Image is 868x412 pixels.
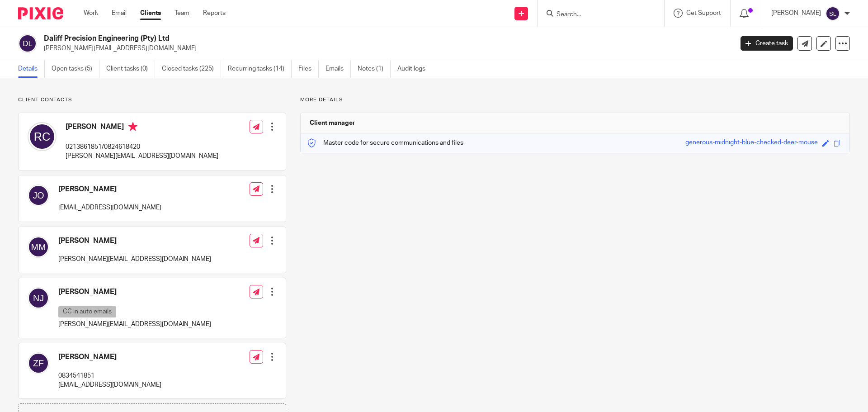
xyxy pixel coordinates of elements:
[18,96,286,104] p: Client contacts
[28,185,49,206] img: svg%3E
[28,122,57,151] img: svg%3E
[58,380,161,389] p: [EMAIL_ADDRESS][DOMAIN_NAME]
[797,36,812,51] a: Send new email
[685,138,818,148] div: generous-midnight-blue-checked-deer-mouse
[18,60,45,78] a: Details
[686,10,721,16] span: Get Support
[58,352,161,362] h4: [PERSON_NAME]
[128,122,137,131] i: Primary
[310,118,355,128] h3: Client manager
[325,60,351,78] a: Emails
[300,96,850,104] p: More details
[18,34,37,53] img: svg%3E
[18,7,63,19] img: Pixie
[741,36,793,51] a: Create task
[106,60,155,78] a: Client tasks (0)
[58,320,211,329] p: [PERSON_NAME][EMAIL_ADDRESS][DOMAIN_NAME]
[556,11,637,19] input: Search
[58,255,211,264] p: [PERSON_NAME][EMAIL_ADDRESS][DOMAIN_NAME]
[307,138,463,147] p: Master code for secure communications and files
[66,122,218,133] h4: [PERSON_NAME]
[58,203,161,212] p: [EMAIL_ADDRESS][DOMAIN_NAME]
[203,9,226,18] a: Reports
[66,142,218,152] p: 0213861851/0824618420
[28,352,49,374] img: svg%3E
[140,9,161,18] a: Clients
[822,140,829,147] span: Edit code
[58,371,161,380] p: 0834541851
[44,44,727,53] p: [PERSON_NAME][EMAIL_ADDRESS][DOMAIN_NAME]
[112,9,127,18] a: Email
[834,140,840,147] span: Copy to clipboard
[228,60,292,78] a: Recurring tasks (14)
[58,306,116,317] p: CC in auto emails
[28,236,49,258] img: svg%3E
[358,60,391,78] a: Notes (1)
[58,185,161,194] h4: [PERSON_NAME]
[298,60,319,78] a: Files
[162,60,221,78] a: Closed tasks (225)
[84,9,98,18] a: Work
[58,236,211,246] h4: [PERSON_NAME]
[771,9,821,18] p: [PERSON_NAME]
[44,34,590,43] h2: Daliff Precision Engineering (Pty) Ltd
[66,152,218,161] p: [PERSON_NAME][EMAIL_ADDRESS][DOMAIN_NAME]
[175,9,189,18] a: Team
[58,287,211,297] h4: [PERSON_NAME]
[816,36,831,51] a: Edit client
[397,60,432,78] a: Audit logs
[28,287,49,309] img: svg%3E
[52,60,99,78] a: Open tasks (5)
[826,6,840,21] img: svg%3E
